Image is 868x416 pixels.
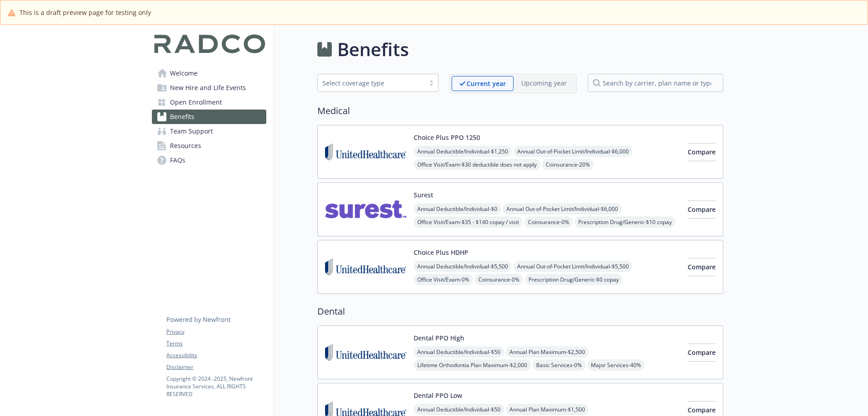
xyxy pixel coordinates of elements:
p: Copyright © 2024 - 2025 , Newfront Insurance Services, ALL RIGHTS RESERVED [166,375,266,398]
span: Major Services - 40% [587,359,645,371]
span: Benefits [170,110,194,124]
span: Coinsurance - 20% [542,159,594,170]
span: Team Support [170,124,213,139]
a: Terms [166,339,266,348]
a: Team Support [152,124,266,139]
input: search by carrier, plan name or type [588,74,723,92]
span: Compare [688,263,716,271]
span: Compare [688,406,716,414]
span: Compare [688,348,716,357]
button: Compare [688,344,716,362]
span: Annual Plan Maximum - $1,500 [506,404,589,415]
span: Annual Deductible/Individual - $0 [414,203,501,215]
button: Compare [688,143,716,161]
span: Annual Out-of-Pocket Limit/Individual - $5,500 [514,261,632,272]
span: Prescription Drug/Generic - $0 copay [525,274,623,285]
img: United Healthcare Insurance Company carrier logo [325,248,406,286]
p: Upcoming year [521,78,567,88]
span: Upcoming year [514,76,575,91]
a: Resources [152,139,266,153]
div: Select coverage type [322,78,420,88]
span: Resources [170,139,201,153]
a: Disclaimer [166,363,266,371]
span: Office Visit/Exam - $30 deductible does not apply [414,159,540,170]
a: FAQs [152,153,266,167]
span: Annual Deductible/Individual - $1,250 [414,146,512,157]
span: Annual Plan Maximum - $2,500 [506,346,589,358]
span: Annual Deductible/Individual - $50 [414,404,504,415]
span: Annual Deductible/Individual - $50 [414,346,504,358]
span: New Hire and Life Events [170,81,246,95]
h1: Benefits [337,36,409,63]
button: Compare [688,258,716,276]
span: Coinsurance - 0% [524,216,573,228]
button: Choice Plus HDHP [414,248,468,257]
button: Surest [414,190,433,200]
h2: Dental [317,305,723,318]
button: Compare [688,201,716,219]
a: Accessibility [166,351,266,359]
p: Current year [467,79,506,88]
span: Office Visit/Exam - 0% [414,274,473,285]
span: Welcome [170,66,198,81]
a: Open Enrollment [152,95,266,110]
button: Choice Plus PPO 1250 [414,133,480,142]
button: Dental PPO High [414,333,464,343]
button: Dental PPO Low [414,391,462,400]
span: Annual Out-of-Pocket Limit/Individual - $6,000 [503,203,622,215]
a: Benefits [152,110,266,124]
span: Annual Deductible/Individual - $5,500 [414,261,512,272]
img: United Healthcare Insurance Company carrier logo [325,133,406,171]
span: Lifetime Orthodontia Plan Maximum - $2,000 [414,359,531,371]
a: Welcome [152,66,266,81]
span: FAQs [170,153,185,167]
h2: Medical [317,104,723,118]
a: New Hire and Life Events [152,81,266,95]
a: Privacy [166,328,266,336]
span: Annual Out-of-Pocket Limit/Individual - $6,000 [514,146,632,157]
img: United Healthcare Insurance Company carrier logo [325,333,406,372]
span: Coinsurance - 0% [475,274,523,285]
span: Compare [688,205,716,214]
span: Prescription Drug/Generic - $10 copay [575,216,675,228]
span: This is a draft preview page for testing only [19,8,151,17]
img: Surest carrier logo [325,190,406,229]
span: Compare [688,148,716,156]
span: Basic Services - 0% [533,359,585,371]
span: Open Enrollment [170,95,222,110]
span: Office Visit/Exam - $35 - $140 copay / visit [414,216,523,228]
